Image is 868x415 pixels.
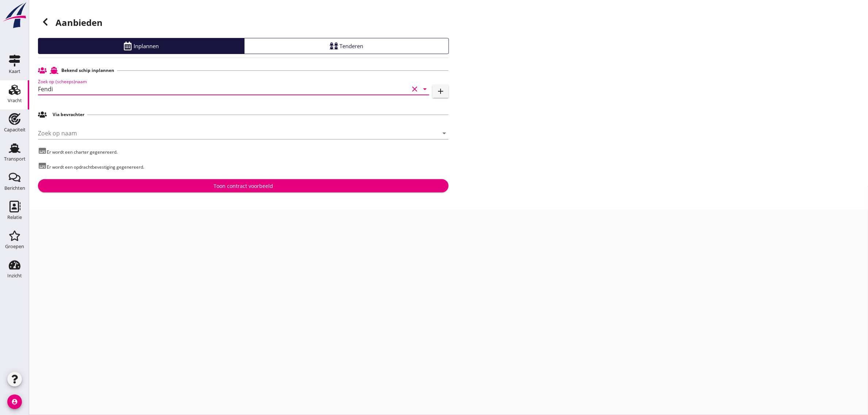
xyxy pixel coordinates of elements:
div: Relatie [7,215,22,220]
div: Groepen [5,244,24,249]
div: Capaciteit [4,127,26,132]
img: logo-small.a267ee39.svg [1,2,28,29]
p: Er wordt een charter gegenereerd. [38,146,449,155]
div: Vracht [8,98,22,103]
div: Berichten [4,186,25,191]
i: arrow_drop_down [420,85,429,93]
i: clear [410,85,419,93]
div: Tenderen [247,42,446,50]
div: Inplannen [41,42,241,50]
i: subtitles [38,146,47,155]
div: Transport [4,157,26,161]
div: Toon contract voorbeeld [214,182,273,190]
i: subtitles [38,161,47,170]
input: Zoek op naam [38,127,428,139]
a: Tenderen [244,38,449,54]
p: Er wordt een opdrachtbevestiging gegenereerd. [38,161,449,170]
h2: Bekend schip inplannen [61,67,114,74]
a: Inplannen [38,38,245,54]
input: Zoek op (scheeps)naam [38,83,409,95]
i: account_circle [7,395,22,409]
div: Inzicht [7,273,22,278]
div: Kaart [9,69,20,74]
h1: Aanbieden [38,15,449,32]
i: arrow_drop_down [440,129,449,138]
i: add [436,87,445,96]
h2: Via bevrachter [53,111,84,118]
button: Toon contract voorbeeld [38,179,449,192]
